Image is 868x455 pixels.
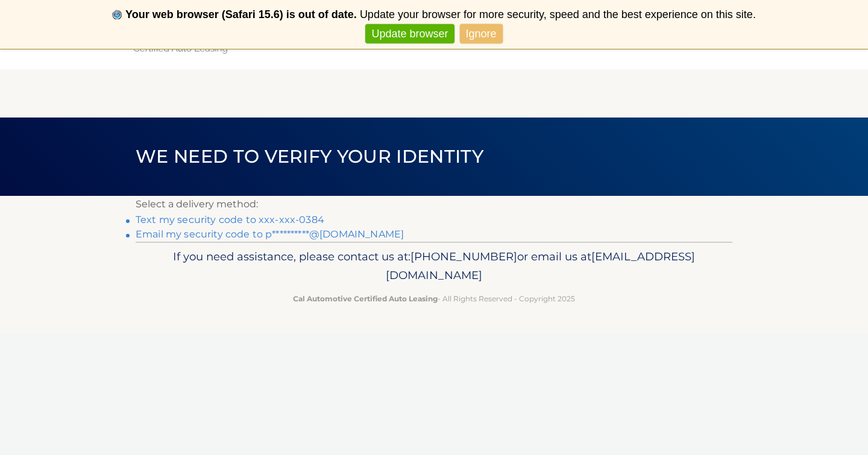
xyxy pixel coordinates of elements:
span: Update your browser for more security, speed and the best experience on this site. [360,8,756,20]
p: If you need assistance, please contact us at: or email us at [143,247,725,286]
p: Select a delivery method: [136,196,732,213]
a: Text my security code to xxx-xxx-0384 [136,214,324,225]
span: [PHONE_NUMBER] [410,249,517,263]
span: We need to verify your identity [136,145,483,168]
b: Your web browser (Safari 15.6) is out of date. [125,8,357,20]
p: - All Rights Reserved - Copyright 2025 [143,292,725,305]
a: Update browser [365,24,454,44]
a: Email my security code to p**********@[DOMAIN_NAME] [136,228,404,240]
a: Ignore [460,24,503,44]
strong: Cal Automotive Certified Auto Leasing [293,294,438,303]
